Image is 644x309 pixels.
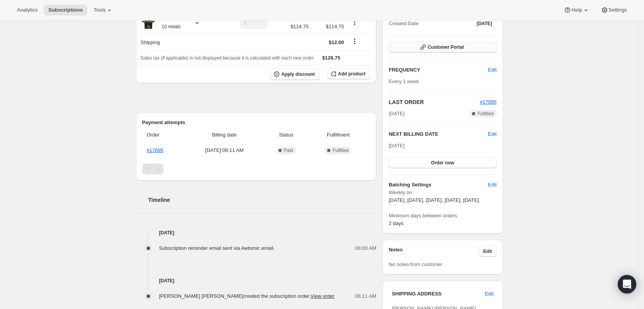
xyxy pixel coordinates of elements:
span: Apply discount [281,71,315,77]
span: $114.75 [313,23,344,31]
a: View order [311,293,335,299]
button: Customer Portal [389,42,496,53]
button: Settings [596,5,632,15]
button: [DATE] [472,18,497,29]
span: Every 1 week [389,79,419,84]
span: [PERSON_NAME] [PERSON_NAME] created the subscription order. [159,293,335,299]
button: Product actions [348,18,361,26]
button: Edit [483,179,501,191]
h6: Batching Settings [389,181,488,189]
span: Edit [488,181,496,189]
span: [DATE] [389,110,404,118]
h4: [DATE] [136,229,377,237]
span: Edit [483,248,492,254]
th: Order [142,126,185,143]
button: Analytics [12,5,42,15]
span: Analytics [17,7,37,13]
button: Edit [480,288,498,300]
span: Weekly on [389,189,496,196]
span: Billing date [187,131,261,139]
span: [DATE] · 06:11 AM [187,147,261,154]
span: Fulfilled [333,147,348,154]
span: Settings [608,7,627,13]
span: Tools [93,7,105,13]
span: [DATE] [477,20,492,27]
span: Edit [488,66,496,74]
h4: [DATE] [136,277,377,285]
span: $12.00 [329,39,344,45]
span: [DATE], [DATE], [DATE], [DATE], [DATE] [389,197,479,203]
button: Edit [479,246,497,257]
span: Minimum days between orders [389,212,496,220]
button: #17895 [480,98,496,106]
button: Subscriptions [44,5,87,15]
span: Created Date [389,20,418,27]
button: Add product [327,68,370,79]
span: Fulfillment [311,131,365,139]
span: Subscriptions [48,7,83,13]
span: 06:11 AM [355,292,376,300]
button: Edit [488,130,496,138]
button: Apply discount [270,68,319,80]
h3: Notes [389,246,479,257]
span: Paid [284,147,293,154]
span: Subscription reminder email sent via Awtomic email. [159,245,275,251]
h2: LAST ORDER [389,98,480,106]
span: Order now [431,160,454,166]
span: Customer Portal [428,44,464,50]
span: No notes from customer [389,261,442,267]
a: #17895 [147,147,163,153]
div: Open Intercom Messenger [618,275,636,294]
span: Fulfilled [477,111,493,117]
button: Help [559,5,594,15]
button: Shipping actions [348,37,361,46]
span: 06:00 AM [355,244,376,252]
button: Edit [483,64,501,76]
a: #17895 [480,99,496,105]
th: Shipping [136,34,219,51]
span: Help [571,7,582,13]
nav: Pagination [142,164,370,174]
div: Build a Box [156,15,187,31]
h2: FREQUENCY [389,66,488,74]
span: Edit [485,290,493,298]
h2: NEXT BILLING DATE [389,130,488,138]
span: [DATE] [389,143,404,149]
button: Tools [89,5,118,15]
h2: Timeline [148,196,377,204]
span: $126.75 [322,55,340,61]
span: 2 days [389,220,403,226]
button: Order now [389,157,496,168]
span: Add product [338,71,365,77]
h3: SHIPPING ADDRESS [392,290,485,298]
h2: Payment attempts [142,119,370,126]
span: $114.75 [291,23,309,31]
span: Status [266,131,306,139]
span: Sales tax (if applicable) is not displayed because it is calculated with each new order. [141,55,315,61]
small: 10 meals [162,24,181,29]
